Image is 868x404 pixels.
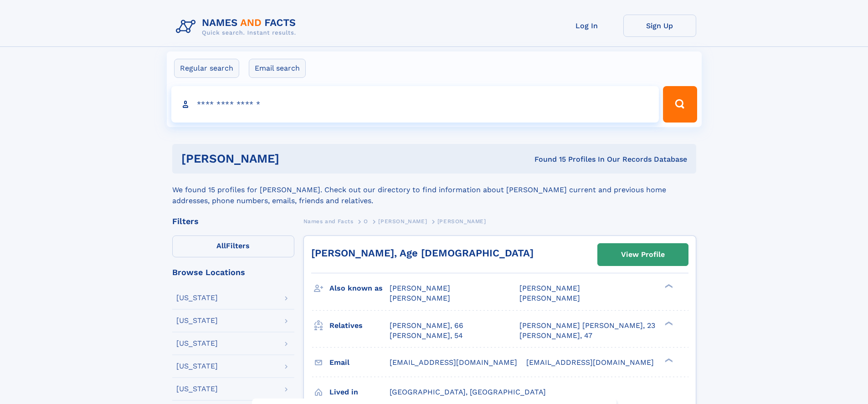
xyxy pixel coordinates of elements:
a: Names and Facts [303,215,354,227]
h3: Lived in [329,384,390,400]
a: [PERSON_NAME], 54 [390,331,463,341]
a: [PERSON_NAME], 47 [519,331,592,341]
div: [US_STATE] [176,294,218,302]
h3: Email [329,355,390,370]
div: We found 15 profiles for [PERSON_NAME]. Check out our directory to find information about [PERSON... [172,174,696,206]
a: [PERSON_NAME], 66 [390,321,463,331]
img: Logo Names and Facts [172,15,303,39]
h3: Also known as [329,281,390,296]
div: [US_STATE] [176,340,218,347]
div: ❯ [663,357,673,363]
a: O [364,215,368,227]
span: [EMAIL_ADDRESS][DOMAIN_NAME] [526,358,654,367]
span: [PERSON_NAME] [519,294,580,302]
div: Filters [172,217,294,225]
h3: Relatives [329,318,390,333]
a: View Profile [598,244,688,266]
button: Search Button [663,86,697,123]
h1: [PERSON_NAME] [181,153,407,164]
span: [PERSON_NAME] [378,218,427,225]
span: [PERSON_NAME] [390,294,450,302]
label: Email search [249,59,306,78]
div: Browse Locations [172,268,294,276]
span: [PERSON_NAME] [390,284,450,292]
a: [PERSON_NAME] [PERSON_NAME], 23 [519,321,655,331]
div: [US_STATE] [176,317,218,324]
a: [PERSON_NAME], Age [DEMOGRAPHIC_DATA] [311,247,534,259]
div: [US_STATE] [176,385,218,393]
a: [PERSON_NAME] [378,215,427,227]
label: Regular search [174,59,239,78]
span: O [364,218,368,225]
div: ❯ [663,320,673,326]
div: ❯ [663,283,673,289]
div: Found 15 Profiles In Our Records Database [407,154,687,164]
span: [PERSON_NAME] [437,218,486,225]
a: Log In [550,15,623,37]
input: search input [171,86,659,123]
span: All [216,241,226,250]
div: View Profile [621,244,665,265]
span: [PERSON_NAME] [519,284,580,292]
div: [US_STATE] [176,363,218,370]
label: Filters [172,235,294,257]
span: [EMAIL_ADDRESS][DOMAIN_NAME] [390,358,517,367]
span: [GEOGRAPHIC_DATA], [GEOGRAPHIC_DATA] [390,388,546,396]
a: Sign Up [623,15,696,37]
